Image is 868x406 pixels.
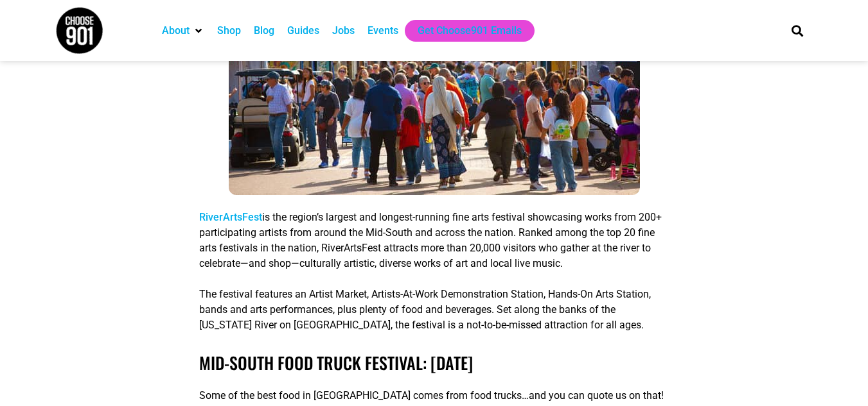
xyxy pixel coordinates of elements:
[332,23,355,38] a: Jobs
[155,20,211,42] div: About
[199,210,669,271] p: is the region’s largest and longest-running fine arts festival showcasing works from 200+ partici...
[199,211,262,223] a: RiverArtsFest
[368,23,398,38] a: Events
[418,23,522,38] a: Get Choose901 Emails
[254,23,274,38] a: Blog
[155,20,770,42] nav: Main nav
[217,23,241,38] a: Shop
[162,23,190,38] a: About
[786,20,808,41] div: Search
[287,23,319,38] a: Guides
[199,350,473,375] a: Mid-South Food Truck Festival: [DATE]
[199,287,669,333] p: The festival features an Artist Market, Artists-At-Work Demonstration Station, Hands-On Arts Stat...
